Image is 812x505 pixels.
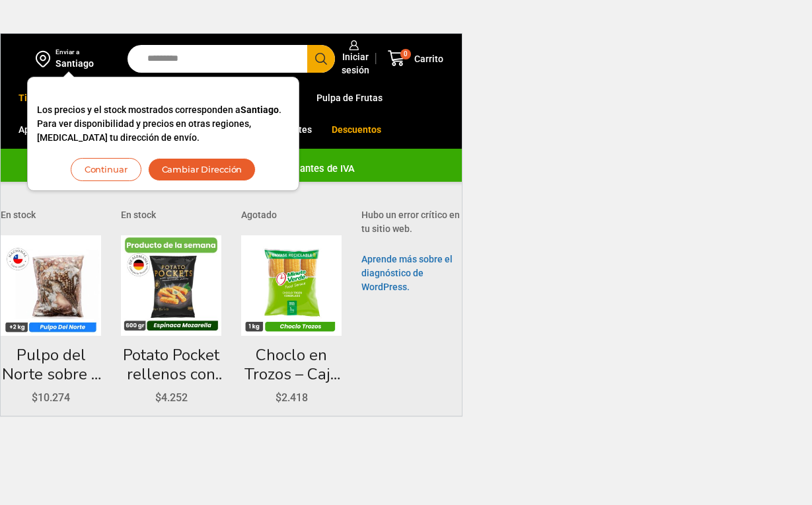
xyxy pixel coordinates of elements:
a: Potato Pocket rellenos con Espinaca y Queso Mozzarella – Caja 8.4 kg [121,346,221,384]
p: Agotado [241,208,342,222]
a: Iniciar sesión [335,34,369,83]
p: Hubo un error crítico en tu sitio web. [361,208,462,236]
a: Appetizers [12,117,71,142]
a: Tienda [12,85,55,110]
img: address-field-icon.svg [36,48,55,70]
a: Choclo en Trozos – Caja 12 kg [241,346,342,384]
button: Continuar [71,158,141,181]
span: Iniciar sesión [338,50,369,77]
div: Santiago [55,57,94,70]
span: 0 [400,49,411,59]
p: Los precios y el stock mostrados corresponden a . Para ver disponibilidad y precios en otras regi... [37,103,289,145]
strong: Santiago [240,104,279,115]
p: En stock [121,208,221,222]
div: Enviar a [55,48,94,57]
a: Pulpa de Frutas [310,85,389,110]
a: Aprende más sobre el diagnóstico de WordPress. [361,254,453,292]
bdi: 10.274 [32,391,70,404]
a: Descuentos [325,117,388,142]
span: $ [32,391,38,404]
bdi: 2.418 [276,391,308,404]
span: Carrito [411,52,443,65]
button: Search button [307,45,335,73]
a: Pulpo del Norte sobre 2 kg – Super Prime – Caja 15 kg [1,346,101,384]
bdi: 4.252 [155,391,188,404]
a: 0 Carrito [383,43,449,74]
p: En stock [1,208,101,222]
span: $ [276,391,281,404]
button: Cambiar Dirección [148,158,256,181]
span: $ [155,391,161,404]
